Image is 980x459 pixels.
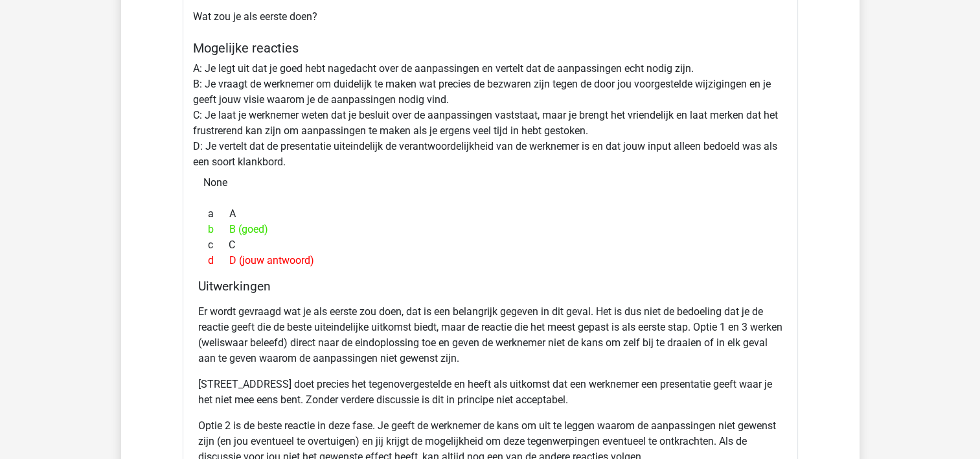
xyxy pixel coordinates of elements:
[193,40,788,56] h5: Mogelijke reacties
[198,206,782,222] div: A
[198,237,782,253] div: C
[193,170,788,196] div: None
[208,253,229,268] span: d
[208,206,229,222] span: a
[198,222,782,237] div: B (goed)
[198,304,782,366] p: Er wordt gevraagd wat je als eerste zou doen, dat is een belangrijk gegeven in dit geval. Het is ...
[208,222,229,237] span: b
[208,237,229,253] span: c
[198,279,782,294] h4: Uitwerkingen
[198,253,782,268] div: D (jouw antwoord)
[198,377,782,408] p: [STREET_ADDRESS] doet precies het tegenovergestelde en heeft als uitkomst dat een werknemer een p...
